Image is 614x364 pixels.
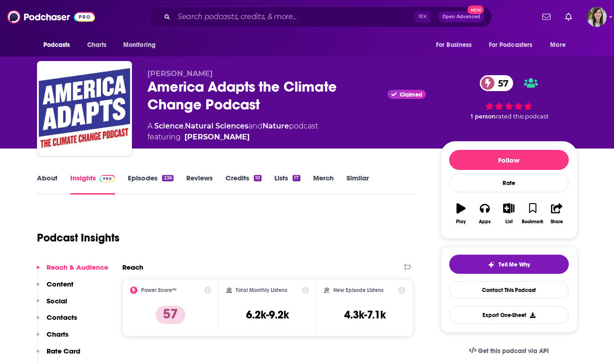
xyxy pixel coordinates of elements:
span: Claimed [400,92,422,97]
button: List [497,197,520,230]
span: featuring [147,132,318,143]
div: List [505,219,513,225]
button: Contacts [37,313,77,330]
a: Lists17 [274,174,300,195]
button: open menu [544,36,577,54]
button: Play [449,197,473,230]
p: Rate Card [47,347,80,355]
a: InsightsPodchaser Pro [70,174,115,195]
p: Charts [47,330,68,338]
div: Bookmark [522,219,543,225]
div: 236 [162,175,173,181]
button: Rate Card [37,347,80,364]
a: Charts [81,36,112,54]
p: 57 [156,306,185,324]
span: and [248,122,262,130]
button: open menu [117,36,168,54]
img: Podchaser Pro [100,175,115,182]
h2: Reach [122,263,143,272]
a: Get this podcast via API [462,340,556,362]
button: Show profile menu [587,7,607,27]
h2: Power Score™ [141,287,177,293]
span: Tell Me Why [499,261,530,268]
span: New [467,5,484,14]
button: open menu [37,36,82,54]
span: [PERSON_NAME] [147,69,213,78]
div: Share [551,219,563,225]
a: Contact This Podcast [449,281,569,299]
button: tell me why sparkleTell Me Why [449,255,569,274]
a: Reviews [186,174,213,195]
a: Credits10 [226,174,262,195]
a: Merch [313,174,334,195]
a: Episodes236 [128,174,173,195]
button: Reach & Audience [37,263,108,280]
a: Similar [346,174,369,195]
button: Follow [449,150,569,170]
button: Charts [37,330,68,347]
span: For Business [436,39,472,51]
a: Nature [262,122,289,130]
a: Science [154,122,184,130]
span: Open Advanced [442,15,480,19]
img: tell me why sparkle [488,261,495,268]
img: User Profile [587,7,607,27]
span: rated this podcast [496,113,549,120]
h2: Total Monthly Listens [236,287,287,293]
button: Export One-Sheet [449,306,569,324]
input: Search podcasts, credits, & more... [174,10,414,24]
span: 57 [489,75,513,91]
span: 1 person [471,113,496,120]
h3: 6.2k-9.2k [246,308,289,322]
a: Doug Parsons [184,132,250,143]
button: Open AdvancedNew [438,11,484,22]
h3: 4.3k-7.1k [344,308,386,322]
div: Search podcasts, credits, & more... [149,6,492,27]
div: 57 1 personrated this podcast [441,69,577,126]
span: ⌘ K [414,11,431,23]
span: Podcasts [43,39,70,51]
button: open menu [483,36,546,54]
span: Get this podcast via API [478,347,549,355]
p: Reach & Audience [47,263,108,272]
span: Charts [87,39,107,51]
a: Show notifications dropdown [539,9,554,25]
span: Logged in as devinandrade [587,7,607,27]
button: Content [37,280,73,297]
span: For Podcasters [489,39,533,51]
button: Social [37,297,67,313]
span: , [184,122,185,130]
div: Rate [449,174,569,192]
button: Share [545,197,568,230]
img: Podchaser - Follow, Share and Rate Podcasts [7,8,95,26]
span: Monitoring [123,39,156,51]
h2: New Episode Listens [333,287,383,293]
span: More [550,39,566,51]
img: America Adapts the Climate Change Podcast [39,63,130,154]
a: Natural Sciences [185,122,248,130]
h1: Podcast Insights [37,231,120,245]
a: 57 [480,75,513,91]
a: About [37,174,58,195]
p: Social [47,297,67,305]
div: Apps [479,219,491,225]
p: Content [47,280,73,288]
div: 17 [293,175,300,181]
button: Apps [473,197,497,230]
div: Play [456,219,466,225]
div: 10 [254,175,262,181]
button: Bookmark [521,197,545,230]
a: Show notifications dropdown [562,9,576,25]
button: open menu [430,36,483,54]
div: A podcast [147,121,318,143]
p: Contacts [47,313,77,322]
